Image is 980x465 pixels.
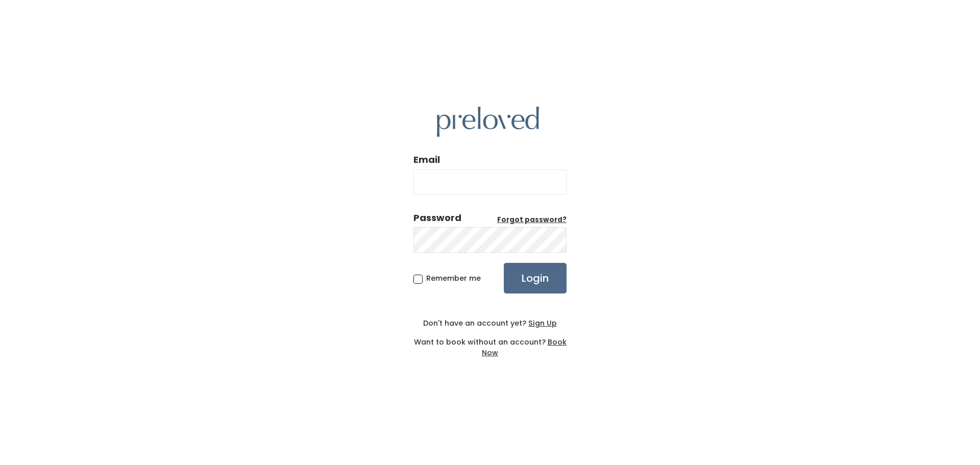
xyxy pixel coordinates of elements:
[526,318,557,328] a: Sign Up
[413,329,567,358] div: Want to book without an account?
[497,215,567,225] a: Forgot password?
[497,215,567,225] u: Forgot password?
[437,107,539,137] img: preloved logo
[413,153,440,166] label: Email
[426,273,481,283] span: Remember me
[413,211,461,225] div: Password
[413,318,567,329] div: Don't have an account yet?
[504,263,567,293] input: Login
[528,318,557,328] u: Sign Up
[482,337,567,358] a: Book Now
